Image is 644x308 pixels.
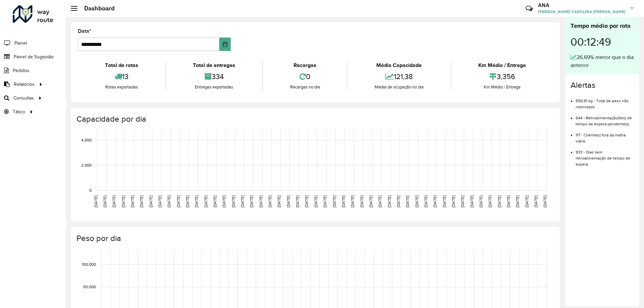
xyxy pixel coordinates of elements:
[341,195,345,207] text: [DATE]
[13,108,25,115] span: Tático
[295,195,300,207] text: [DATE]
[121,195,125,207] text: [DATE]
[538,2,626,8] h3: ANA
[89,188,92,192] text: 0
[13,95,34,102] span: Consultas
[265,61,345,69] div: Recargas
[194,195,199,207] text: [DATE]
[571,80,634,90] h4: Alertas
[81,163,92,167] text: 2,000
[525,195,529,207] text: [DATE]
[14,40,27,47] span: Painel
[82,262,96,266] text: 100,000
[149,195,153,207] text: [DATE]
[543,195,547,207] text: [DATE]
[479,195,483,207] text: [DATE]
[453,84,551,90] div: Km Médio / Entrega
[534,195,538,207] text: [DATE]
[571,53,634,69] div: 26,69% menor que o dia anterior
[112,195,116,207] text: [DATE]
[81,138,92,142] text: 4,000
[167,195,171,207] text: [DATE]
[240,195,245,207] text: [DATE]
[167,84,260,90] div: Entregas exportadas
[213,195,217,207] text: [DATE]
[415,195,419,207] text: [DATE]
[488,195,492,207] text: [DATE]
[470,195,474,207] text: [DATE]
[249,195,254,207] text: [DATE]
[349,61,449,69] div: Média Capacidade
[323,195,327,207] text: [DATE]
[219,38,231,51] button: Choose Date
[332,195,336,207] text: [DATE]
[387,195,391,207] text: [DATE]
[396,195,400,207] text: [DATE]
[83,285,96,289] text: 50,000
[460,195,465,207] text: [DATE]
[77,5,115,12] h2: Dashboard
[185,195,190,207] text: [DATE]
[268,195,272,207] text: [DATE]
[360,195,364,207] text: [DATE]
[349,84,449,90] div: Média de ocupação no dia
[76,114,553,124] h4: Capacidade por dia
[433,195,437,207] text: [DATE]
[130,195,135,207] text: [DATE]
[349,69,449,84] div: 121,38
[222,195,226,207] text: [DATE]
[79,61,163,69] div: Total de rotas
[571,30,634,53] div: 00:12:49
[405,195,410,207] text: [DATE]
[13,67,30,74] span: Pedidos
[139,195,144,207] text: [DATE]
[453,61,551,69] div: Km Médio / Entrega
[167,61,260,69] div: Total de entregas
[576,144,634,167] li: 933 - Dias sem retroalimentação de tempo de espera
[76,234,553,243] h4: Peso por dia
[506,195,511,207] text: [DATE]
[277,195,281,207] text: [DATE]
[265,84,345,90] div: Recargas no dia
[79,69,163,84] div: 13
[79,84,163,90] div: Rotas exportadas
[265,69,345,84] div: 0
[158,195,162,207] text: [DATE]
[369,195,373,207] text: [DATE]
[571,21,634,30] div: Tempo médio por rota
[378,195,382,207] text: [DATE]
[424,195,428,207] text: [DATE]
[522,1,536,16] a: Contato Rápido
[286,195,290,207] text: [DATE]
[576,127,634,144] li: 117 - Cliente(s) fora da malha viária
[442,195,446,207] text: [DATE]
[14,81,35,88] span: Relatórios
[204,195,208,207] text: [DATE]
[78,27,91,35] label: Data
[350,195,355,207] text: [DATE]
[576,93,634,110] li: 550,91 kg - Total de peso não roteirizado
[304,195,309,207] text: [DATE]
[14,53,54,60] span: Painel de Sugestão
[451,195,455,207] text: [DATE]
[497,195,501,207] text: [DATE]
[453,69,551,84] div: 3,356
[515,195,520,207] text: [DATE]
[259,195,263,207] text: [DATE]
[231,195,235,207] text: [DATE]
[167,69,260,84] div: 334
[576,110,634,127] li: 544 - Retroalimentação(ões) de tempo de espera pendente(s)
[94,195,98,207] text: [DATE]
[103,195,107,207] text: [DATE]
[314,195,318,207] text: [DATE]
[538,9,626,15] span: [PERSON_NAME] CAROLINA [PERSON_NAME]
[176,195,180,207] text: [DATE]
